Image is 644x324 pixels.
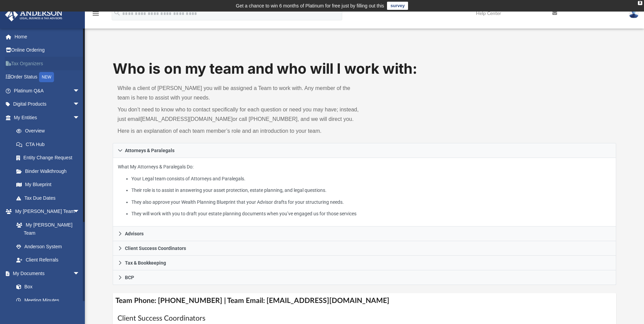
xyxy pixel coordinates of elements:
a: Platinum Q&Aarrow_drop_down [5,84,90,97]
a: Tax Due Dates [10,191,90,205]
a: BCP [113,270,616,285]
a: survey [387,2,408,10]
a: My Documentsarrow_drop_down [5,267,87,280]
span: arrow_drop_down [73,111,87,125]
p: You don’t need to know who to contact specifically for each question or need you may have; instea... [117,105,360,124]
a: My Entitiesarrow_drop_down [5,111,90,124]
h1: Who is on my team and who will I work with: [113,59,616,79]
span: Advisors [125,231,144,236]
span: arrow_drop_down [73,267,87,281]
a: CTA Hub [10,138,90,151]
li: They will work with you to draft your estate planning documents when you’ve engaged us for those ... [131,210,611,218]
span: Client Success Coordinators [125,246,186,251]
a: My Blueprint [10,178,87,192]
span: arrow_drop_down [73,84,87,98]
a: Attorneys & Paralegals [113,143,616,158]
a: Box [10,280,83,294]
img: Anderson Advisors Platinum Portal [3,8,65,21]
a: Tax Organizers [5,57,90,70]
a: Meeting Minutes [10,293,87,307]
i: menu [92,10,100,18]
a: Overview [10,124,90,138]
div: Attorneys & Paralegals [113,158,616,227]
a: Client Referrals [10,253,87,267]
a: Advisors [113,227,616,241]
a: Anderson System [10,240,87,253]
p: What My Attorneys & Paralegals Do: [118,163,611,218]
a: [EMAIL_ADDRESS][DOMAIN_NAME] [141,116,233,122]
li: Your Legal team consists of Attorneys and Paralegals. [131,175,611,183]
a: Tax & Bookkeeping [113,256,616,270]
p: Here is an explanation of each team member’s role and an introduction to your team. [117,126,360,136]
a: My [PERSON_NAME] Teamarrow_drop_down [5,205,87,218]
span: BCP [125,275,134,280]
i: search [113,9,121,17]
div: NEW [39,72,54,82]
h1: Client Success Coordinators [117,313,611,323]
a: Entity Change Request [10,151,90,165]
a: Home [5,30,90,43]
p: While a client of [PERSON_NAME] you will be assigned a Team to work with. Any member of the team ... [117,84,360,103]
li: Their role is to assist in answering your asset protection, estate planning, and legal questions. [131,186,611,195]
a: menu [92,13,100,18]
a: Digital Productsarrow_drop_down [5,97,90,111]
h4: Team Phone: [PHONE_NUMBER] | Team Email: [EMAIL_ADDRESS][DOMAIN_NAME] [113,293,616,308]
img: User Pic [629,8,639,18]
a: Client Success Coordinators [113,241,616,256]
a: Online Ordering [5,43,90,57]
span: arrow_drop_down [73,205,87,219]
a: Order StatusNEW [5,70,90,84]
a: My [PERSON_NAME] Team [10,218,83,240]
span: Attorneys & Paralegals [125,148,174,153]
li: They also approve your Wealth Planning Blueprint that your Advisor drafts for your structuring ne... [131,198,611,206]
span: Tax & Bookkeeping [125,260,166,265]
span: arrow_drop_down [73,97,87,111]
a: Binder Walkthrough [10,164,90,178]
div: Get a chance to win 6 months of Platinum for free just by filling out this [236,2,384,10]
div: close [638,1,642,5]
